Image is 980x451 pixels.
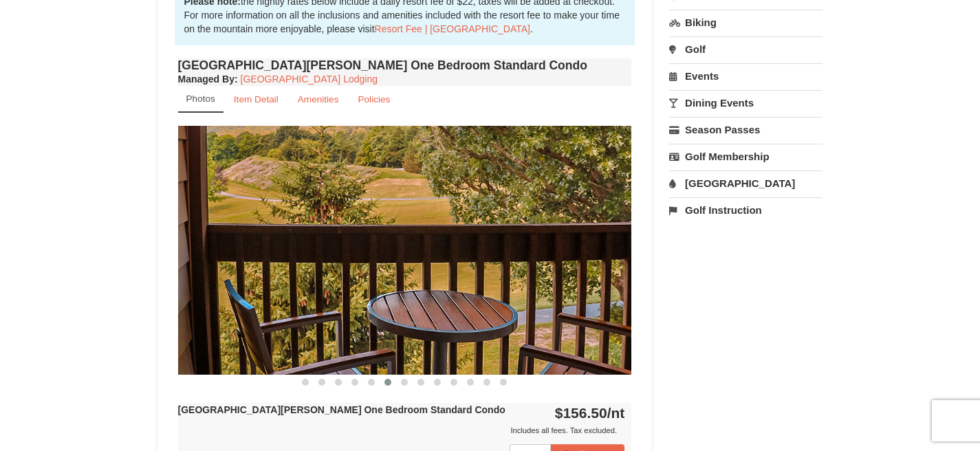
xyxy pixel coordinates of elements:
small: Photos [186,93,215,104]
a: Item Detail [225,86,287,113]
strong: [GEOGRAPHIC_DATA][PERSON_NAME] One Bedroom Standard Condo [178,404,505,415]
a: Photos [178,86,224,113]
img: 18876286-194-d154b5b5.jpg [178,126,632,374]
span: /nt [607,405,625,421]
a: Golf Membership [669,144,823,169]
a: Events [669,63,823,89]
h4: [GEOGRAPHIC_DATA][PERSON_NAME] One Bedroom Standard Condo [178,58,632,72]
a: Amenities [289,86,348,113]
strong: : [178,74,238,85]
small: Policies [358,94,390,104]
a: Biking [669,10,823,35]
a: Golf [669,36,823,62]
a: [GEOGRAPHIC_DATA] Lodging [241,74,378,85]
strong: $156.50 [555,405,625,421]
a: Golf Instruction [669,197,823,223]
a: Resort Fee | [GEOGRAPHIC_DATA] [375,23,530,34]
span: Managed By [178,74,235,85]
div: Includes all fees. Tax excluded. [178,423,625,437]
small: Item Detail [234,94,279,104]
a: Season Passes [669,117,823,142]
small: Amenities [298,94,339,104]
a: [GEOGRAPHIC_DATA] [669,170,823,196]
a: Dining Events [669,90,823,115]
a: Policies [349,86,399,113]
